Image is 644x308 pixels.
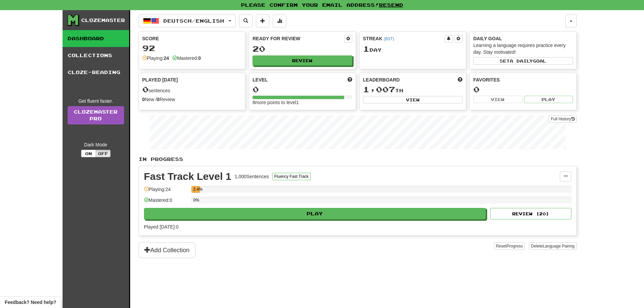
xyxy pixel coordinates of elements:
button: Search sentences [239,15,253,27]
div: Score [142,35,242,42]
a: Resend [379,2,403,8]
div: Mastered: [172,55,201,62]
strong: 0 [142,97,145,102]
span: Leaderboard [363,76,400,83]
a: ClozemasterPro [68,106,124,124]
span: This week in points, UTC [458,76,462,83]
div: Playing: 24 [144,186,188,197]
div: th [363,85,463,94]
button: Full History [549,115,576,123]
button: ResetProgress [494,242,525,250]
div: Daily Goal [473,35,573,42]
div: Mastered: 0 [144,197,188,208]
button: Review (20) [490,208,571,219]
button: On [81,150,96,157]
div: 92 [142,44,242,52]
div: Learning a language requires practice every day. Stay motivated! [473,42,573,55]
strong: 0 [157,97,160,102]
button: Review [253,55,352,66]
a: Cloze-Reading [63,64,129,81]
div: Dark Mode [68,141,124,148]
a: Collections [63,47,129,64]
button: Play [524,96,573,103]
div: Get fluent faster. [68,98,124,104]
button: More stats [273,15,286,27]
span: 1 [363,44,369,53]
div: Clozemaster [81,17,125,24]
div: 1,000 Sentences [235,173,269,180]
div: 0 [253,85,352,94]
div: New / Review [142,96,242,103]
button: Fluency Fast Track [272,173,310,180]
strong: 24 [164,55,169,61]
button: Deutsch/English [139,15,236,27]
button: Add Collection [139,242,195,258]
div: 8 more points to level 1 [253,99,352,106]
button: Add sentence to collection [256,15,269,27]
button: DeleteLanguage Pairing [529,242,577,250]
div: Favorites [473,76,573,83]
button: Off [96,150,111,157]
span: Level [253,76,268,83]
span: Open feedback widget [5,299,56,306]
span: 0 [142,85,149,94]
span: Deutsch / English [163,18,224,24]
strong: 0 [198,55,201,61]
a: Dashboard [63,30,129,47]
button: View [473,96,522,103]
span: 1,007 [363,85,395,94]
a: (BST) [384,37,394,41]
span: Progress [506,244,523,248]
span: Language Pairing [543,244,574,248]
div: 2.4% [193,186,200,193]
div: Ready for Review [253,35,344,42]
span: Score more points to level up [348,76,352,83]
div: sentences [142,85,242,94]
button: Play [144,208,486,219]
span: a daily [510,58,533,63]
span: Played [DATE]: 0 [144,224,178,230]
p: In Progress [139,156,577,163]
div: Fast Track Level 1 [144,171,232,182]
div: Streak [363,35,445,42]
div: 0 [473,85,573,94]
button: Seta dailygoal [473,57,573,65]
div: Day [363,45,463,53]
button: View [363,96,463,103]
span: Played [DATE] [142,76,178,83]
div: 20 [253,45,352,53]
div: Playing: [142,55,169,62]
